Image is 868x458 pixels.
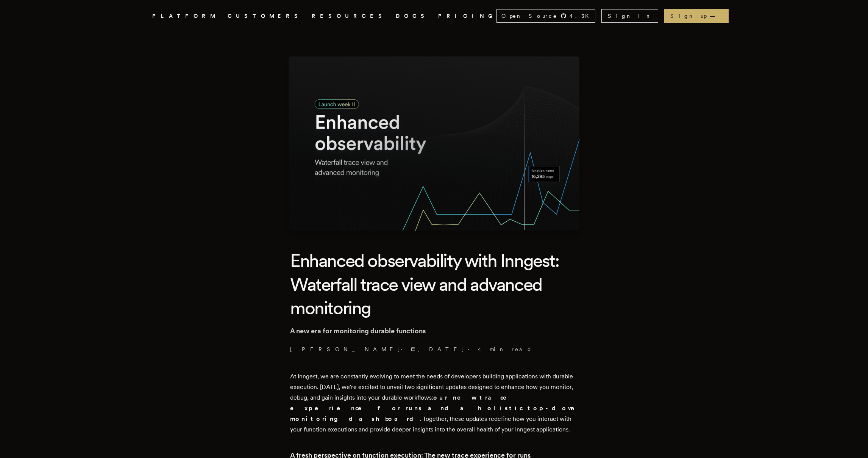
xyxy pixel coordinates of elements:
[152,11,219,21] button: PLATFORM
[664,9,729,23] a: Sign up
[438,11,496,21] a: PRICING
[501,12,557,20] span: Open Source
[289,56,579,231] img: Featured image for Enhanced observability with Inngest: Waterfall trace view and advanced monitor...
[290,394,575,422] strong: our new trace experience for runs and a holistic top-down monitoring dashboard
[290,345,578,353] p: [PERSON_NAME] · ·
[290,371,578,435] p: At Inngest, we are constantly evolving to meet the needs of developers building applications with...
[312,11,387,21] button: RESOURCES
[570,12,593,20] span: 4.3 K
[396,11,429,21] a: DOCS
[411,345,465,353] span: [DATE]
[290,249,578,320] h1: Enhanced observability with Inngest: Waterfall trace view and advanced monitoring
[710,12,723,20] span: →
[228,11,303,21] a: CUSTOMERS
[478,345,532,353] span: 4 min read
[290,326,578,336] p: A new era for monitoring durable functions
[601,9,658,23] a: Sign In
